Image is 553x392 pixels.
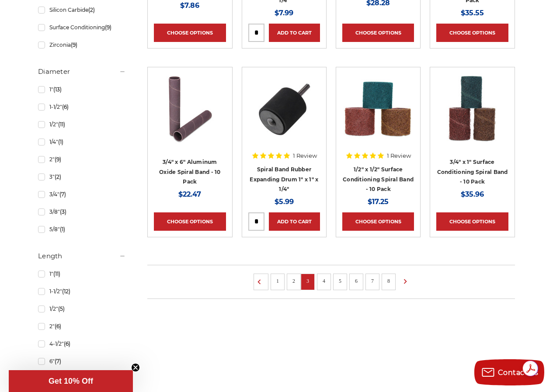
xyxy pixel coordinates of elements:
[38,99,126,114] a: 1-1/2"
[249,73,319,143] img: BHA's 1 inch x 1 inch rubber drum bottom profile, for reliable spiral band attachment.
[58,121,65,128] span: (11)
[38,319,126,334] a: 2"
[53,271,60,277] span: (11)
[289,276,298,286] a: 2
[387,153,411,159] span: 1 Review
[154,24,226,42] a: Choose Options
[336,276,344,286] a: 5
[342,73,414,145] a: 1/2" x 1/2" Scotch Brite Spiral Band
[498,368,539,377] span: Contact us
[60,208,66,215] span: (3)
[62,288,70,295] span: (12)
[461,190,484,198] span: $35.96
[55,156,61,163] span: (9)
[436,24,508,42] a: Choose Options
[49,377,93,385] span: Get 10% Off
[248,73,320,145] a: BHA's 1 inch x 1 inch rubber drum bottom profile, for reliable spiral band attachment.
[131,363,140,372] button: Close teaser
[159,159,221,185] a: 3/4" x 6" Aluminum Oxide Spiral Band - 10 Pack
[88,7,95,13] span: (2)
[38,336,126,351] a: 4-1/2"
[437,159,508,185] a: 3/4" x 1" Surface Conditioning Spiral Band - 10 Pack
[38,82,126,97] a: 1"
[293,153,317,159] span: 1 Review
[38,266,126,281] a: 1"
[461,9,484,17] span: $35.55
[38,66,126,77] h5: Diameter
[342,212,414,231] a: Choose Options
[269,212,320,231] a: Add to Cart
[273,276,282,286] a: 1
[384,276,393,286] a: 8
[38,169,126,184] a: 3"
[154,73,226,145] a: 3/4" x 6" Spiral Bands Aluminum Oxide
[38,301,126,316] a: 1/2"
[55,358,61,364] span: (7)
[320,276,328,286] a: 4
[155,73,225,143] img: 3/4" x 6" Spiral Bands Aluminum Oxide
[62,104,69,110] span: (6)
[303,276,312,286] a: 3
[64,340,70,347] span: (6)
[55,323,61,330] span: (6)
[436,73,508,145] a: 3/4" x 1" Scotch Brite Spiral Band
[438,73,508,143] img: 3/4" x 1" Scotch Brite Spiral Band
[343,166,414,192] a: 1/2" x 1/2" Surface Conditioning Spiral Band - 10 Pack
[58,305,65,312] span: (5)
[178,190,201,198] span: $22.47
[55,173,61,180] span: (2)
[436,212,508,231] a: Choose Options
[275,198,294,206] span: $5.99
[474,359,544,385] button: Contact us
[71,42,77,48] span: (9)
[60,226,65,232] span: (1)
[38,187,126,202] a: 3/4"
[250,166,318,192] a: Spiral Band Rubber Expanding Drum 1" x 1" x 1/4"
[38,2,126,17] a: Silicon Carbide
[180,1,199,10] span: $7.86
[38,20,126,35] a: Surface Conditioning
[368,198,389,206] span: $17.25
[368,276,377,286] a: 7
[38,152,126,167] a: 2"
[38,204,126,219] a: 3/8"
[9,370,133,392] div: Get 10% OffClose teaser
[38,222,126,237] a: 5/8"
[38,354,126,369] a: 6"
[105,24,111,31] span: (9)
[352,276,361,286] a: 6
[275,9,293,17] span: $7.99
[53,86,62,93] span: (13)
[38,37,126,52] a: Zirconia
[38,117,126,132] a: 1/2"
[38,251,126,261] h5: Length
[38,284,126,299] a: 1-1/2"
[342,24,414,42] a: Choose Options
[154,212,226,231] a: Choose Options
[38,134,126,149] a: 1/4"
[59,191,66,198] span: (7)
[58,139,63,145] span: (1)
[343,73,413,143] img: 1/2" x 1/2" Scotch Brite Spiral Band
[269,24,320,42] a: Add to Cart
